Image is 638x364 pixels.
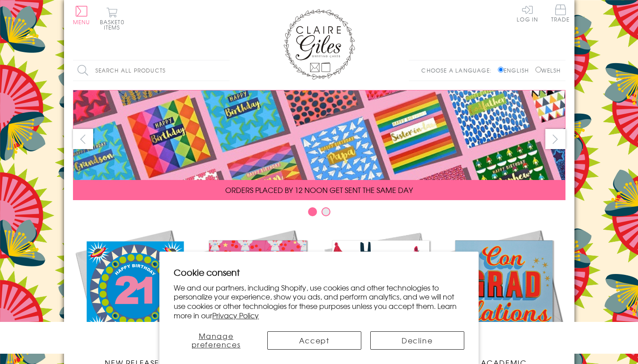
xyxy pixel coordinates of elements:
[73,60,230,81] input: Search all products
[212,310,259,321] a: Privacy Policy
[174,266,464,278] h2: Cookie consent
[551,4,570,22] span: Trade
[104,18,124,31] span: 0 items
[535,66,561,74] label: Welsh
[421,66,496,74] p: Choose a language:
[535,67,541,73] input: Welsh
[517,4,538,22] a: Log In
[225,184,413,195] span: ORDERS PLACED BY 12 NOON GET SENT THE SAME DAY
[174,283,464,320] p: We and our partners, including Shopify, use cookies and other technologies to personalize your ex...
[221,60,230,81] input: Search
[370,331,464,350] button: Decline
[283,9,355,80] img: Claire Giles Greetings Cards
[551,4,570,24] a: Trade
[498,66,533,74] label: English
[545,129,565,149] button: next
[73,207,565,221] div: Carousel Pagination
[174,331,258,350] button: Manage preferences
[100,7,124,30] button: Basket0 items
[267,331,361,350] button: Accept
[498,67,504,73] input: English
[308,207,317,216] button: Carousel Page 1 (Current Slide)
[73,18,90,26] span: Menu
[73,6,90,25] button: Menu
[321,207,330,216] button: Carousel Page 2
[192,330,241,350] span: Manage preferences
[73,129,93,149] button: prev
